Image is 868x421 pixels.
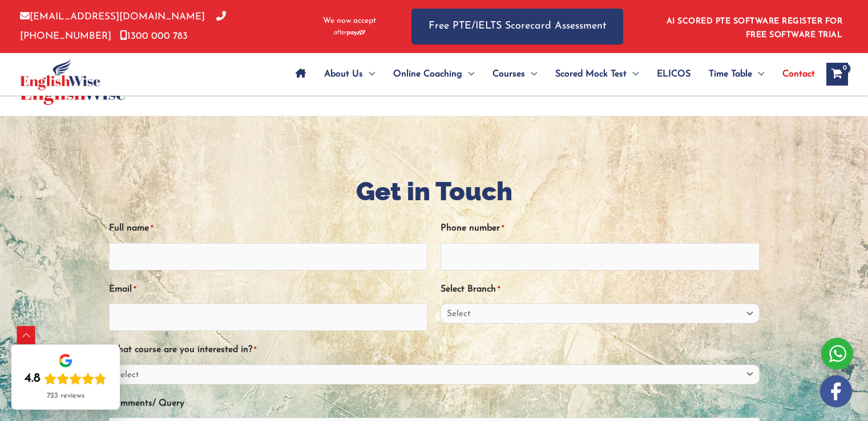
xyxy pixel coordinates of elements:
[826,63,848,86] a: View Shopping Cart, empty
[820,375,852,407] img: white-facebook.png
[782,54,815,94] span: Contact
[492,54,525,94] span: Courses
[109,219,153,238] label: Full name
[334,30,365,36] img: Afterpay-Logo
[324,54,363,94] span: About Us
[363,54,375,94] span: Menu Toggle
[483,54,546,94] a: CoursesMenu Toggle
[525,54,537,94] span: Menu Toggle
[709,54,752,94] span: Time Table
[25,371,41,387] div: 4.8
[20,12,226,41] a: [PHONE_NUMBER]
[120,31,188,41] a: 1300 000 783
[648,54,700,94] a: ELICOS
[462,54,474,94] span: Menu Toggle
[25,371,107,387] div: Rating: 4.8 out of 5
[109,394,184,413] label: Comments/ Query
[109,173,760,209] h1: Get in Touch
[323,15,376,27] span: We now accept
[393,54,462,94] span: Online Coaching
[700,54,773,94] a: Time TableMenu Toggle
[109,341,256,359] label: What course are you interested in?
[20,12,205,22] a: [EMAIL_ADDRESS][DOMAIN_NAME]
[627,54,639,94] span: Menu Toggle
[315,54,384,94] a: About UsMenu Toggle
[441,280,500,299] label: Select Branch
[47,391,84,400] div: 723 reviews
[752,54,764,94] span: Menu Toggle
[384,54,483,94] a: Online CoachingMenu Toggle
[773,54,815,94] a: Contact
[657,54,691,94] span: ELICOS
[411,9,623,44] a: Free PTE/IELTS Scorecard Assessment
[546,54,648,94] a: Scored Mock TestMenu Toggle
[441,219,504,238] label: Phone number
[660,8,848,45] aside: Header Widget 1
[555,54,627,94] span: Scored Mock Test
[667,17,843,39] a: AI SCORED PTE SOFTWARE REGISTER FOR FREE SOFTWARE TRIAL
[286,54,815,94] nav: Site Navigation: Main Menu
[20,59,100,90] img: cropped-ew-logo
[109,280,136,299] label: Email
